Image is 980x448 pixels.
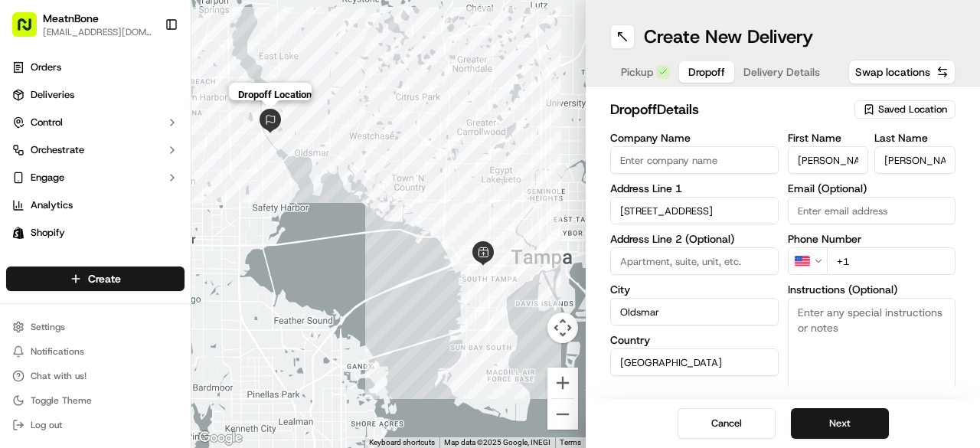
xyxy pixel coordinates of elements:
[855,64,930,80] span: Swap locations
[874,146,955,174] input: Enter last name
[644,25,813,49] h1: Create New Delivery
[547,368,578,398] button: Zoom in
[6,341,185,362] button: Notifications
[610,247,779,275] input: Apartment, suite, unit, etc.
[610,298,779,325] input: Enter city
[788,183,956,194] label: Email (Optional)
[31,321,65,333] span: Settings
[15,199,103,211] div: Past conversations
[791,408,889,439] button: Next
[827,247,956,275] input: Enter phone number
[12,227,24,239] img: Shopify logo
[47,279,163,291] span: Wisdom [PERSON_NAME]
[6,6,158,43] button: MeatnBone[EMAIL_ADDRESS][DOMAIN_NAME]
[31,60,61,74] span: Orders
[237,196,279,214] button: See all
[15,61,279,86] p: Welcome 👋
[678,408,776,439] button: Cancel
[6,55,185,80] a: Orders
[610,234,779,244] label: Address Line 2 (Optional)
[31,143,84,157] span: Orchestrate
[238,89,312,100] p: Dropoff Location
[444,438,550,446] span: Map data ©2025 Google, INEGI
[610,99,845,120] h2: dropoff Details
[6,193,185,217] a: Analytics
[31,116,63,129] span: Control
[31,370,87,382] span: Chat with us!
[610,146,779,174] input: Enter company name
[31,394,92,407] span: Toggle Theme
[31,171,64,185] span: Engage
[31,419,62,431] span: Log out
[40,99,276,115] input: Got a question? Start typing here...
[175,279,206,291] span: [DATE]
[15,264,40,294] img: Wisdom Oko
[6,165,185,190] button: Engage
[69,162,211,174] div: We're available if you need us!
[610,132,779,143] label: Company Name
[874,132,955,143] label: Last Name
[31,198,73,212] span: Analytics
[547,312,578,343] button: Map camera controls
[6,83,185,107] a: Deliveries
[195,428,246,448] img: Google
[69,146,251,162] div: Start new chat
[854,99,955,120] button: Saved Location
[6,390,185,411] button: Toggle Theme
[260,151,279,169] button: Start new chat
[31,226,65,240] span: Shopify
[166,279,171,291] span: •
[166,237,171,250] span: •
[788,197,956,224] input: Enter email address
[15,15,46,46] img: Nash
[152,335,185,346] span: Pylon
[6,267,185,291] button: Create
[610,348,779,376] input: Enter country
[43,26,152,38] button: [EMAIL_ADDRESS][DOMAIN_NAME]
[15,146,43,174] img: 1736555255976-a54dd68f-1ca7-489b-9aae-adbdc363a1c4
[878,103,947,116] span: Saved Location
[788,234,956,244] label: Phone Number
[610,385,691,396] label: State
[6,221,185,245] a: Shopify
[848,60,955,84] button: Swap locations
[6,316,185,338] button: Settings
[621,64,653,80] span: Pickup
[195,428,246,448] a: Open this area in Google Maps (opens a new window)
[31,238,43,250] img: 1736555255976-a54dd68f-1ca7-489b-9aae-adbdc363a1c4
[610,183,779,194] label: Address Line 1
[547,399,578,430] button: Zoom out
[560,438,581,446] a: Terms (opens in new tab)
[788,146,869,174] input: Enter first name
[43,11,99,26] button: MeatnBone
[610,197,779,224] input: Enter address
[697,385,779,396] label: Zip Code
[6,110,185,135] button: Control
[6,365,185,387] button: Chat with us!
[32,146,60,174] img: 8571987876998_91fb9ceb93ad5c398215_72.jpg
[31,345,84,358] span: Notifications
[31,88,74,102] span: Deliveries
[88,271,121,286] span: Create
[688,64,725,80] span: Dropoff
[788,284,956,295] label: Instructions (Optional)
[6,414,185,436] button: Log out
[743,64,820,80] span: Delivery Details
[31,280,43,292] img: 1736555255976-a54dd68f-1ca7-489b-9aae-adbdc363a1c4
[788,132,869,143] label: First Name
[175,237,206,250] span: [DATE]
[610,284,779,295] label: City
[6,138,185,162] button: Orchestrate
[108,334,185,346] a: Powered byPylon
[610,335,779,345] label: Country
[47,237,163,250] span: Wisdom [PERSON_NAME]
[15,223,40,253] img: Wisdom Oko
[369,437,435,448] button: Keyboard shortcuts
